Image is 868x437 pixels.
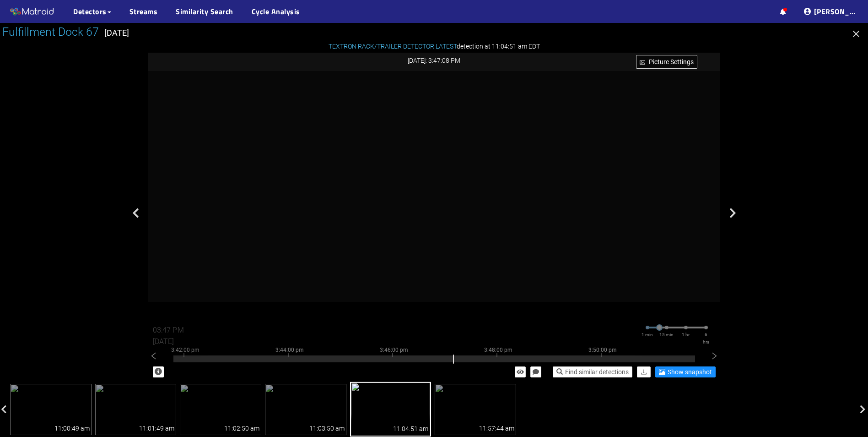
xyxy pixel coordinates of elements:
span: Find similar detections [565,367,629,377]
span: Picture Settings [649,57,694,67]
img: Matroid logo [9,5,55,19]
span: Show snapshot [668,367,712,377]
img: 1758639830.704021.jpg [265,384,346,435]
span: right [710,352,718,360]
button: Find similar detections [553,366,632,377]
span: 1 min [642,331,653,339]
span: picture [640,60,645,66]
span: left [150,352,158,360]
button: Show snapshot [655,366,716,377]
span: 1 hr [682,331,690,339]
img: 1758643064.499021.jpg [435,384,516,435]
img: 1758639770.311021.jpg [180,384,261,435]
span: 6 hrs [703,331,709,345]
img: 1758639891.097021.jpg [350,382,431,437]
span: download [641,369,647,376]
span: Detectors [73,6,107,17]
button: picturePicture Settings [636,55,697,69]
div: [DATE]: 3:47:08 PM [148,53,720,69]
img: 1758639709.918021.jpg [95,384,177,435]
span: 15 min [659,331,674,339]
a: Similarity Search [176,6,233,17]
div: 11:04:51 am [393,424,428,434]
button: download [637,366,651,377]
a: Streams [129,6,158,17]
a: Cycle Analysis [252,6,300,17]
